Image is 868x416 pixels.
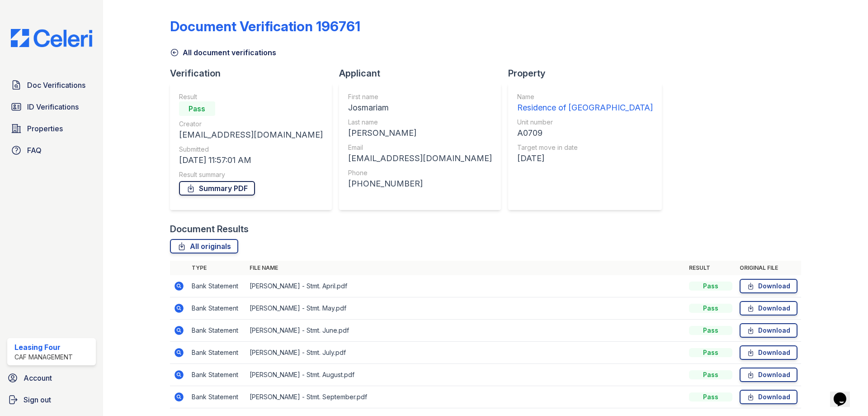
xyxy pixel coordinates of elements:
[517,127,653,139] div: A0709
[517,152,653,165] div: [DATE]
[27,145,42,156] span: FAQ
[689,304,732,313] div: Pass
[740,368,797,382] a: Download
[246,297,685,320] td: [PERSON_NAME] - Stmt. May.pdf
[4,369,99,387] a: Account
[689,326,732,335] div: Pass
[7,141,96,159] a: FAQ
[179,120,323,129] div: Creator
[188,261,246,275] th: Type
[517,101,653,114] div: Residence of [GEOGRAPHIC_DATA]
[348,152,492,165] div: [EMAIL_ADDRESS][DOMAIN_NAME]
[179,170,323,179] div: Result summary
[170,47,276,58] a: All document verifications
[740,390,797,404] a: Download
[246,342,685,364] td: [PERSON_NAME] - Stmt. July.pdf
[27,101,79,112] span: ID Verifications
[246,364,685,386] td: [PERSON_NAME] - Stmt. August.pdf
[24,394,51,405] span: Sign out
[14,353,73,362] div: CAF Management
[179,181,255,196] a: Summary PDF
[246,320,685,342] td: [PERSON_NAME] - Stmt. June.pdf
[188,297,246,320] td: Bank Statement
[188,386,246,408] td: Bank Statement
[246,261,685,275] th: File name
[246,386,685,408] td: [PERSON_NAME] - Stmt. September.pdf
[740,301,797,316] a: Download
[348,92,492,101] div: First name
[188,320,246,342] td: Bank Statement
[517,118,653,127] div: Unit number
[188,275,246,297] td: Bank Statement
[4,29,99,47] img: CE_Logo_Blue-a8612792a0a2168367f1c8372b55b34899dd931a85d93a1a3d3e32e68fde9ad4.png
[188,364,246,386] td: Bank Statement
[348,177,492,190] div: [PHONE_NUMBER]
[348,101,492,114] div: Josmariam
[689,282,732,291] div: Pass
[348,127,492,139] div: [PERSON_NAME]
[179,154,323,167] div: [DATE] 11:57:01 AM
[508,67,669,80] div: Property
[517,92,653,114] a: Name Residence of [GEOGRAPHIC_DATA]
[27,80,85,91] span: Doc Verifications
[170,18,360,34] div: Document Verification 196761
[179,92,323,101] div: Result
[179,101,215,116] div: Pass
[830,380,859,407] iframe: chat widget
[740,323,797,338] a: Download
[689,348,732,357] div: Pass
[179,129,323,141] div: [EMAIL_ADDRESS][DOMAIN_NAME]
[740,345,797,360] a: Download
[517,143,653,152] div: Target move in date
[170,239,238,253] a: All originals
[7,98,96,116] a: ID Verifications
[4,391,99,409] a: Sign out
[27,123,63,134] span: Properties
[348,118,492,127] div: Last name
[24,373,52,383] span: Account
[170,67,339,80] div: Verification
[736,261,801,275] th: Original file
[14,342,73,353] div: Leasing Four
[7,120,96,138] a: Properties
[348,168,492,177] div: Phone
[246,275,685,297] td: [PERSON_NAME] - Stmt. April.pdf
[689,392,732,402] div: Pass
[170,223,249,235] div: Document Results
[740,279,797,293] a: Download
[689,370,732,379] div: Pass
[517,92,653,101] div: Name
[685,261,736,275] th: Result
[188,342,246,364] td: Bank Statement
[348,143,492,152] div: Email
[179,145,323,154] div: Submitted
[339,67,508,80] div: Applicant
[7,76,96,94] a: Doc Verifications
